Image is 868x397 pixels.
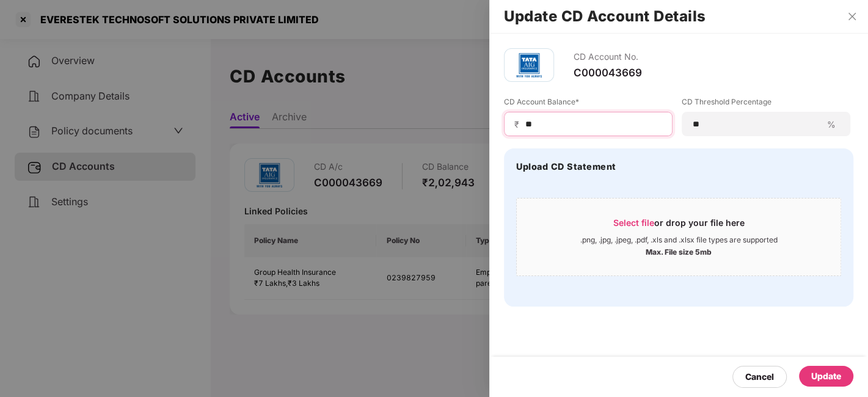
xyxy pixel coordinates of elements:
[822,118,841,130] span: %
[504,97,673,112] label: CD Account Balance*
[574,48,642,66] div: CD Account No.
[517,208,841,266] span: Select fileor drop your file here.png, .jpg, .jpeg, .pdf, .xls and .xlsx file types are supported...
[516,161,616,173] h4: Upload CD Statement
[574,66,642,79] div: C000043669
[844,11,861,22] button: Close
[646,245,712,257] div: Max. File size 5mb
[682,97,850,112] label: CD Threshold Percentage
[511,47,547,84] img: tatag.png
[613,217,745,235] div: or drop your file here
[847,12,857,21] span: close
[613,217,654,228] span: Select file
[745,370,774,384] div: Cancel
[504,10,853,23] h2: Update CD Account Details
[811,370,841,383] div: Update
[580,235,778,245] div: .png, .jpg, .jpeg, .pdf, .xls and .xlsx file types are supported
[514,118,524,130] span: ₹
